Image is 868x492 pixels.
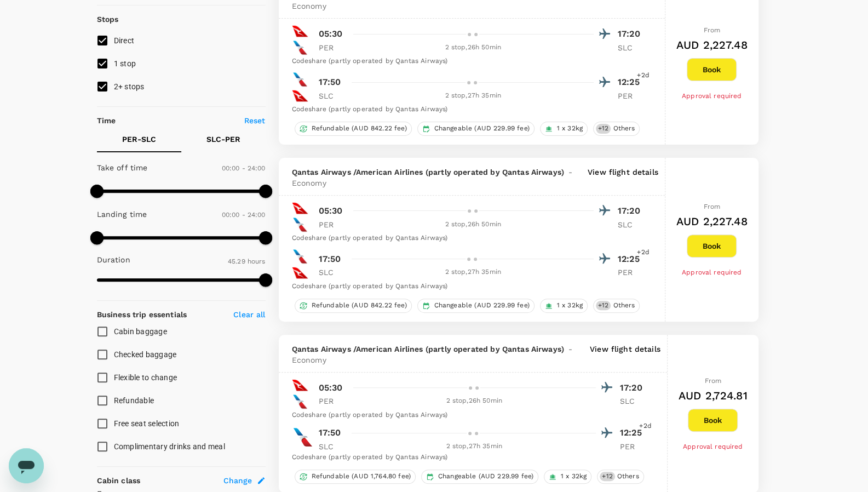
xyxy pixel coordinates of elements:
div: Codeshare (partly operated by Qantas Airways) [292,104,645,115]
p: 12:25 [618,253,645,266]
span: Free seat selection [114,419,180,428]
span: Economy [292,178,326,188]
h6: AUD 2,227.48 [676,213,748,230]
div: 1 x 32kg [540,299,588,313]
strong: Business trip essentials [97,310,187,319]
p: 12:25 [620,426,647,439]
span: Qantas Airways / American Airlines (partly operated by Qantas Airways) [292,344,564,354]
p: SLC [319,267,346,278]
button: Book [688,409,738,432]
p: Clear all [233,309,265,320]
div: Changeable (AUD 229.99 fee) [421,470,538,484]
iframe: Button to launch messaging window [9,448,44,483]
span: +2d [637,247,649,258]
p: Duration [97,254,130,265]
div: 2 stop , 27h 35min [353,441,596,452]
button: Book [687,58,737,81]
p: Landing time [97,209,147,220]
p: SLC [620,396,647,407]
img: QF [292,88,308,104]
div: +12Others [597,470,643,484]
p: 17:50 [319,76,341,89]
span: Refundable (AUD 842.22 fee) [307,124,411,133]
span: Flexible to change [114,373,177,382]
p: 12:25 [618,76,645,89]
span: Approval required [683,443,743,450]
p: 05:30 [319,381,343,394]
p: PER - SLC [122,134,156,145]
span: 00:00 - 24:00 [222,211,266,219]
p: 05:30 [319,27,343,41]
p: Reset [244,115,266,126]
span: 1 x 32kg [553,301,587,310]
span: Approval required [682,268,742,276]
span: 00:00 - 24:00 [222,164,266,172]
img: AA [292,426,314,448]
span: Others [608,124,639,133]
div: 1 x 32kg [544,470,591,484]
span: 1 x 32kg [556,472,591,481]
div: Codeshare (partly operated by Qantas Airways) [292,452,647,463]
div: Refundable (AUD 1,764.80 fee) [295,470,416,484]
span: From [703,26,720,34]
div: Refundable (AUD 842.22 fee) [295,122,412,136]
span: Checked baggage [114,350,177,359]
span: Direct [114,36,135,45]
p: SLC [319,441,346,452]
div: Codeshare (partly operated by Qantas Airways) [292,56,645,67]
p: 17:20 [618,204,645,218]
p: SLC - PER [206,134,240,145]
p: SLC [319,90,346,101]
p: 17:50 [319,253,341,266]
span: Refundable [114,396,154,405]
span: - [564,344,577,354]
div: 2 stop , 26h 50min [353,396,596,407]
p: PER [618,267,645,278]
p: Take off time [97,162,148,173]
h6: AUD 2,227.48 [676,36,748,54]
span: 1 stop [114,59,136,68]
span: 45.29 hours [228,258,266,265]
img: QF [292,23,308,39]
span: + 12 [600,472,614,481]
div: Changeable (AUD 229.99 fee) [417,122,534,136]
span: Changeable (AUD 229.99 fee) [434,472,538,481]
p: 17:20 [618,27,645,41]
span: From [703,203,720,210]
p: PER [319,396,346,407]
span: From [704,377,721,385]
p: SLC [618,42,645,53]
p: View flight details [590,344,660,365]
span: Refundable (AUD 842.22 fee) [307,301,411,310]
div: Changeable (AUD 229.99 fee) [417,299,534,313]
div: 2 stop , 27h 35min [353,90,594,101]
img: QF [292,200,308,216]
strong: Cabin class [97,476,141,485]
p: Time [97,115,116,126]
p: PER [319,219,346,230]
img: AA [292,39,308,56]
div: 2 stop , 26h 50min [353,219,594,230]
div: Codeshare (partly operated by Qantas Airways) [292,281,645,292]
span: +2d [639,421,651,432]
span: +2d [637,70,649,81]
span: Approval required [682,92,742,100]
span: + 12 [596,301,611,310]
div: +12Others [593,299,640,313]
p: SLC [618,219,645,230]
span: Qantas Airways / American Airlines (partly operated by Qantas Airways) [292,167,564,178]
span: Change [223,475,252,486]
div: 1 x 32kg [540,122,588,136]
div: Codeshare (partly operated by Qantas Airways) [292,233,645,244]
span: 2+ stops [114,82,145,91]
span: Economy [292,1,326,12]
button: Book [687,234,737,258]
img: QF [292,265,308,281]
span: + 12 [596,124,611,133]
span: 1 x 32kg [553,124,587,133]
span: Others [613,472,643,481]
p: PER [618,90,645,101]
div: Refundable (AUD 842.22 fee) [295,299,412,313]
p: 05:30 [319,204,343,218]
span: - [564,167,577,178]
